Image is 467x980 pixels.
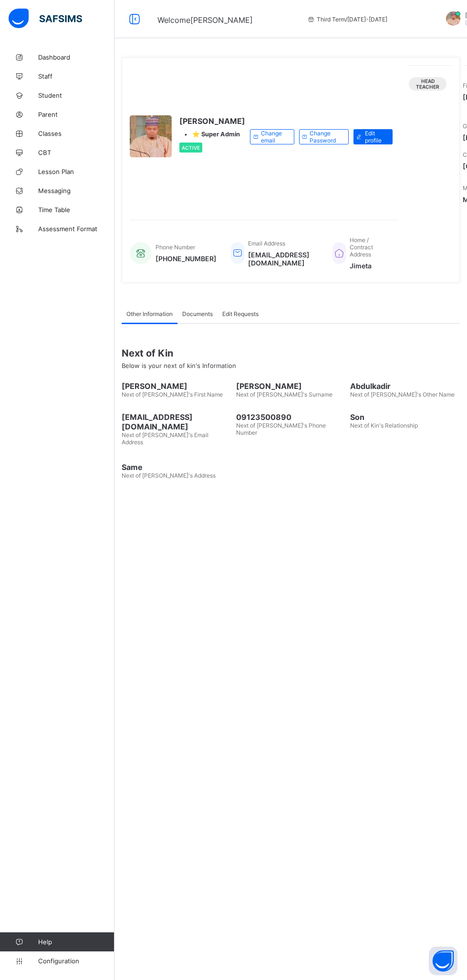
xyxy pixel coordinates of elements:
span: Help [38,938,114,946]
span: [PERSON_NAME] [236,381,346,391]
span: Dashboard [38,53,114,61]
span: Same [122,462,231,472]
div: • [179,131,245,138]
span: Other Information [126,310,173,317]
span: Change Password [310,130,341,144]
span: Time Table [38,206,114,214]
span: Next of [PERSON_NAME]'s Other Name [350,391,455,398]
span: Edit Requests [222,310,259,317]
span: Edit profile [365,130,385,144]
span: Home / Contract Address [350,236,373,258]
span: Next of Kin's Relationship [350,422,418,429]
span: [PHONE_NUMBER] [156,255,217,263]
span: Staff [38,72,114,80]
span: Email Address [248,240,285,247]
span: Next of [PERSON_NAME]'s Surname [236,391,332,398]
span: Below is your next of kin's Information [122,362,236,369]
span: [EMAIL_ADDRESS][DOMAIN_NAME] [122,412,231,431]
span: Abdulkadir [350,381,460,391]
span: Next of [PERSON_NAME]'s Phone Number [236,422,326,436]
span: Active [182,145,200,151]
span: Student [38,92,114,99]
span: Next of [PERSON_NAME]'s First Name [122,391,223,398]
span: Head Teacher [416,78,439,90]
span: 09123500890 [236,412,346,422]
span: Phone Number [156,244,195,251]
span: Configuration [38,957,114,965]
span: Next of [PERSON_NAME]'s Address [122,472,216,479]
img: safsims [9,9,82,29]
span: Son [350,412,460,422]
span: [PERSON_NAME] [179,116,245,126]
span: Documents [182,310,213,317]
span: Assessment Format [38,225,114,233]
span: Messaging [38,187,114,194]
span: CBT [38,149,114,156]
span: Next of Kin [122,347,460,359]
span: [PERSON_NAME] [122,381,231,391]
span: Lesson Plan [38,168,114,175]
span: Parent [38,111,114,118]
button: Open asap [429,947,457,975]
span: Classes [38,130,114,137]
span: session/term information [307,16,387,23]
span: Jimeta [350,262,388,270]
span: Welcome [PERSON_NAME] [157,15,253,25]
span: [EMAIL_ADDRESS][DOMAIN_NAME] [248,251,318,267]
span: Next of [PERSON_NAME]'s Email Address [122,431,208,446]
span: Change email [261,130,287,144]
span: ⭐ Super Admin [192,131,240,138]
